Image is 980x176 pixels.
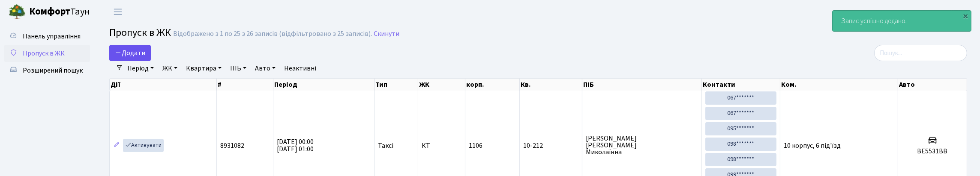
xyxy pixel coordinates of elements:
span: Таксі [378,142,393,149]
a: Квартира [183,61,225,76]
a: Активувати [123,139,164,152]
span: 1106 [469,141,483,150]
span: [PERSON_NAME] [PERSON_NAME] Миколаївна [586,135,698,155]
span: Панель управління [23,32,81,41]
span: КТ [422,142,462,149]
th: Авто [898,79,967,91]
th: # [217,79,273,91]
th: Період [273,79,375,91]
a: Скинути [374,30,399,38]
a: ПІБ [227,61,250,76]
div: × [962,12,970,20]
input: Пошук... [874,45,967,61]
a: КПП 3. [950,7,970,17]
th: Ком. [780,79,898,91]
div: Запис успішно додано. [833,11,971,31]
a: Період [124,61,157,76]
span: Пропуск в ЖК [109,25,171,40]
th: ЖК [418,79,465,91]
button: Переключити навігацію [107,5,129,19]
th: Контакти [702,79,780,91]
span: Таун [29,5,90,19]
span: Розширений пошук [23,66,83,75]
b: Комфорт [29,5,70,18]
a: Неактивні [281,61,320,76]
th: Кв. [520,79,582,91]
div: Відображено з 1 по 25 з 26 записів (відфільтровано з 25 записів). [173,30,372,38]
a: Панель управління [4,28,90,45]
b: КПП 3. [950,7,970,17]
a: ЖК [159,61,181,76]
a: Розширений пошук [4,62,90,79]
span: [DATE] 00:00 [DATE] 01:00 [277,137,314,154]
a: Авто [252,61,279,76]
a: Додати [109,45,151,61]
span: 8931082 [220,141,244,150]
th: ПІБ [582,79,702,91]
span: Пропуск в ЖК [23,49,65,58]
th: корп. [465,79,520,91]
th: Тип [375,79,418,91]
span: 10-212 [523,142,578,149]
a: Пропуск в ЖК [4,45,90,62]
span: 10 корпус, 6 під'їзд [784,141,841,150]
span: Додати [115,48,145,58]
h5: ВЕ5531ВВ [902,147,963,155]
th: Дії [110,79,217,91]
img: logo.png [9,3,26,21]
